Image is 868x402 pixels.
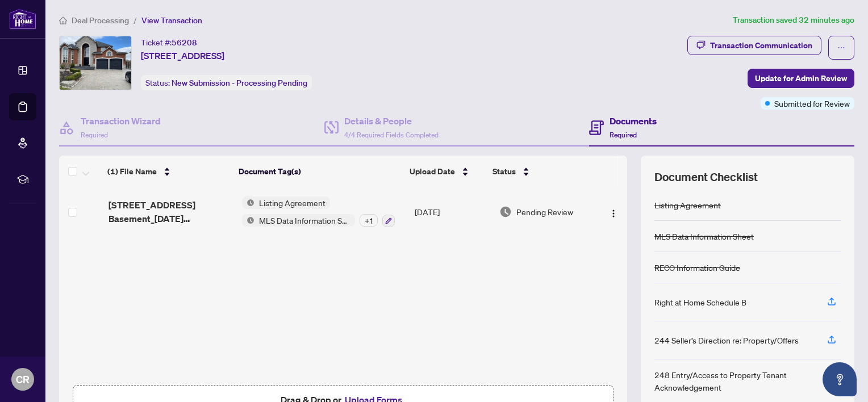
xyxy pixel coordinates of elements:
[748,69,854,88] button: Update for Admin Review
[172,78,307,88] span: New Submission - Processing Pending
[654,334,799,346] div: 244 Seller’s Direction re: Property/Offers
[344,114,439,128] h4: Details & People
[733,14,854,27] article: Transaction saved 32 minutes ago
[488,156,589,187] th: Status
[516,206,573,218] span: Pending Review
[410,165,455,178] span: Upload Date
[81,131,108,139] span: Required
[654,368,813,393] div: 248 Entry/Access to Property Tenant Acknowledgement
[60,36,131,90] img: IMG-N12431183_1.jpg
[103,156,233,187] th: (1) File Name
[9,9,36,30] img: logo
[360,214,378,227] div: + 1
[654,230,754,242] div: MLS Data Information Sheet
[654,169,758,185] span: Document Checklist
[254,214,355,227] span: MLS Data Information Sheet
[108,198,233,225] span: [STREET_ADDRESS] Basement_[DATE] 11_18_18.pdf
[242,196,395,227] button: Status IconListing AgreementStatus IconMLS Data Information Sheet+1
[755,69,847,87] span: Update for Admin Review
[242,196,254,209] img: Status Icon
[609,209,618,218] img: Logo
[172,37,197,48] span: 56208
[499,206,512,218] img: Document Status
[72,15,129,26] span: Deal Processing
[242,214,254,227] img: Status Icon
[141,75,312,90] div: Status:
[59,16,67,24] span: home
[687,36,821,55] button: Transaction Communication
[141,15,202,26] span: View Transaction
[610,131,637,139] span: Required
[654,199,721,211] div: Listing Agreement
[823,362,857,396] button: Open asap
[133,14,137,27] li: /
[16,371,30,387] span: CR
[81,114,161,128] h4: Transaction Wizard
[610,114,657,128] h4: Documents
[141,49,224,62] span: [STREET_ADDRESS]
[107,165,157,178] span: (1) File Name
[774,97,850,110] span: Submitted for Review
[837,44,845,52] span: ellipsis
[410,187,495,236] td: [DATE]
[234,156,405,187] th: Document Tag(s)
[654,261,740,274] div: RECO Information Guide
[710,36,812,55] div: Transaction Communication
[254,196,330,209] span: Listing Agreement
[405,156,488,187] th: Upload Date
[141,36,197,49] div: Ticket #:
[344,131,439,139] span: 4/4 Required Fields Completed
[654,296,746,308] div: Right at Home Schedule B
[604,203,623,221] button: Logo
[493,165,516,178] span: Status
